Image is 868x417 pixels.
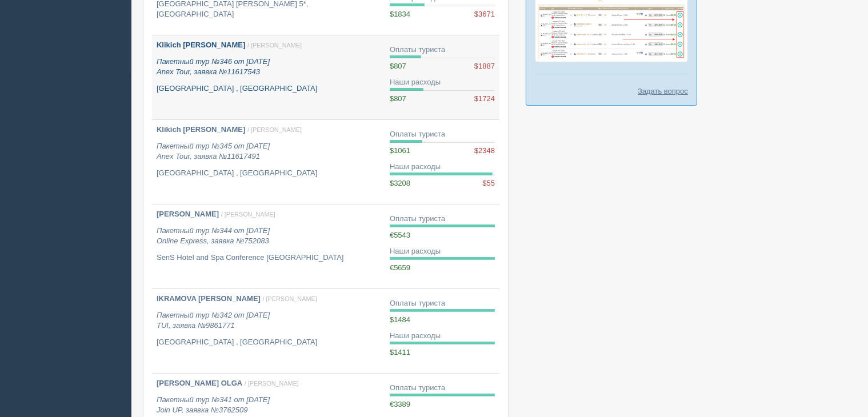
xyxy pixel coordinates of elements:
[157,210,219,218] b: [PERSON_NAME]
[157,168,381,179] p: [GEOGRAPHIC_DATA] , [GEOGRAPHIC_DATA]
[390,77,495,88] div: Наши расходы
[474,61,495,72] span: $1887
[390,10,410,18] span: $1834
[390,348,410,356] span: $1411
[157,57,270,77] i: Пакетный тур №346 от [DATE] Anex Tour, заявка №11617543
[152,205,385,288] a: [PERSON_NAME] / [PERSON_NAME] Пакетный тур №344 от [DATE]Online Express, заявка №752083 SenS Hote...
[247,42,302,49] span: / [PERSON_NAME]
[390,231,410,239] span: €5543
[247,126,302,133] span: / [PERSON_NAME]
[474,94,495,105] span: $1724
[152,120,385,204] a: Klikich [PERSON_NAME] / [PERSON_NAME] Пакетный тур №345 от [DATE]Anex Tour, заявка №11617491 [GEO...
[152,35,385,119] a: Klikich [PERSON_NAME] / [PERSON_NAME] Пакетный тур №346 от [DATE]Anex Tour, заявка №11617543 [GEO...
[390,179,410,187] span: $3208
[157,83,381,94] p: [GEOGRAPHIC_DATA] , [GEOGRAPHIC_DATA]
[474,9,495,20] span: $3671
[157,337,381,348] p: [GEOGRAPHIC_DATA] , [GEOGRAPHIC_DATA]
[157,125,245,134] b: Klikich [PERSON_NAME]
[390,400,410,408] span: €3389
[390,298,495,309] div: Оплаты туриста
[390,162,495,173] div: Наши расходы
[474,146,495,157] span: $2348
[157,379,242,387] b: [PERSON_NAME] OLGA
[390,62,406,70] span: $807
[157,226,270,246] i: Пакетный тур №344 от [DATE] Online Express, заявка №752083
[157,294,261,303] b: IKRAMOVA [PERSON_NAME]
[390,246,495,257] div: Наши расходы
[390,315,410,324] span: $1484
[390,331,495,342] div: Наши расходы
[221,211,275,218] span: / [PERSON_NAME]
[152,289,385,373] a: IKRAMOVA [PERSON_NAME] / [PERSON_NAME] Пакетный тур №342 от [DATE]TUI, заявка №9861771 [GEOGRAPHI...
[263,295,317,302] span: / [PERSON_NAME]
[482,178,495,189] span: $55
[390,45,495,55] div: Оплаты туриста
[390,214,495,224] div: Оплаты туриста
[390,129,495,140] div: Оплаты туриста
[157,252,381,263] p: SenS Hotel and Spa Conference [GEOGRAPHIC_DATA]
[157,311,270,330] i: Пакетный тур №342 от [DATE] TUI, заявка №9861771
[390,146,410,155] span: $1061
[638,86,688,97] a: Задать вопрос
[157,142,270,161] i: Пакетный тур №345 от [DATE] Anex Tour, заявка №11617491
[390,263,410,272] span: €5659
[245,380,299,387] span: / [PERSON_NAME]
[390,383,495,394] div: Оплаты туриста
[390,94,406,103] span: $807
[157,41,245,49] b: Klikich [PERSON_NAME]
[157,395,270,415] i: Пакетный тур №341 от [DATE] Join UP, заявка №3762509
